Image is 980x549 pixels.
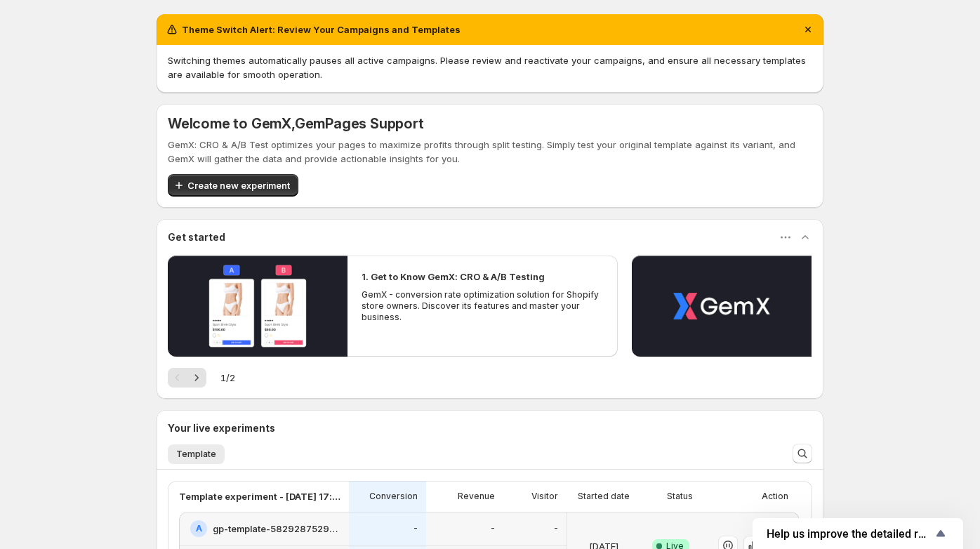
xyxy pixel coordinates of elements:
[168,368,206,388] nav: Pagination
[767,525,949,542] button: Show survey - Help us improve the detailed report for A/B campaigns
[168,174,298,197] button: Create new experiment
[667,491,693,502] p: Status
[187,368,206,388] button: Next
[179,489,340,503] p: Template experiment - [DATE] 17:24:08
[767,527,932,541] span: Help us improve the detailed report for A/B campaigns
[196,523,202,534] h2: A
[213,522,340,536] h2: gp-template-582928752984458201
[168,421,275,435] h3: Your live experiments
[168,230,225,244] h3: Get started
[168,138,812,166] p: GemX: CRO & A/B Test optimizes your pages to maximize profits through split testing. Simply test ...
[491,523,495,534] p: -
[176,449,216,460] span: Template
[632,256,812,357] button: Play video
[531,491,558,502] p: Visitor
[458,491,495,502] p: Revenue
[798,20,818,39] button: Dismiss notification
[362,270,545,284] h2: 1. Get to Know GemX: CRO & A/B Testing
[369,491,418,502] p: Conversion
[793,444,812,463] button: Search and filter results
[554,523,558,534] p: -
[168,55,806,80] span: Switching themes automatically pauses all active campaigns. Please review and reactivate your cam...
[168,115,424,132] h5: Welcome to GemX
[187,178,290,192] span: Create new experiment
[413,523,418,534] p: -
[291,115,424,132] span: , GemPages Support
[362,289,603,323] p: GemX - conversion rate optimization solution for Shopify store owners. Discover its features and ...
[762,491,788,502] p: Action
[220,371,235,385] span: 1 / 2
[182,22,461,37] h2: Theme Switch Alert: Review Your Campaigns and Templates
[168,256,347,357] button: Play video
[578,491,630,502] p: Started date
